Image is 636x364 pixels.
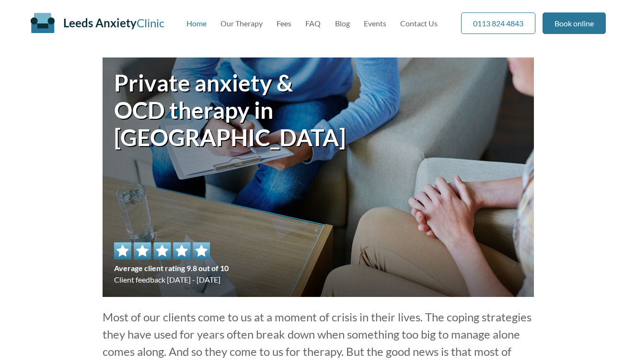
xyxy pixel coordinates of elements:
[114,69,318,151] h1: Private anxiety & OCD therapy in [GEOGRAPHIC_DATA]
[114,242,229,285] div: Client feedback [DATE] - [DATE]
[63,16,164,30] a: Leeds AnxietyClinic
[277,19,291,28] a: Fees
[114,262,229,274] span: Average client rating 9.8 out of 10
[364,19,386,28] a: Events
[63,16,137,30] span: Leeds Anxiety
[461,12,535,34] a: 0113 824 4843
[543,12,606,34] a: Book online
[400,19,438,28] a: Contact Us
[305,19,321,28] a: FAQ
[186,19,207,28] a: Home
[335,19,350,28] a: Blog
[220,19,263,28] a: Our Therapy
[114,242,210,260] img: 5 star rating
